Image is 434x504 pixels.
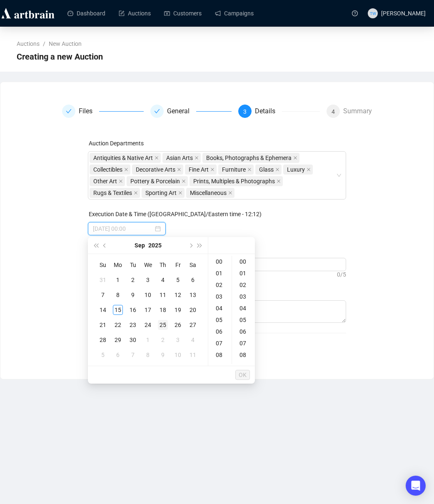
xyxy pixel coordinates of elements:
td: 2025-09-10 [140,287,155,302]
a: New Auction [47,39,83,48]
td: 2025-10-08 [140,347,155,362]
td: 2025-09-19 [170,302,185,317]
div: 28 [98,335,108,345]
div: 29 [113,335,123,345]
td: 2025-09-18 [155,302,170,317]
div: 01 [234,267,254,279]
span: Collectibles [90,165,130,175]
div: 8 [143,350,153,360]
span: question-circle [352,10,358,16]
td: 2025-09-22 [110,317,125,332]
td: 2025-09-03 [140,272,155,287]
button: Choose a month [135,237,145,254]
th: Sa [185,257,200,272]
td: 2025-09-17 [140,302,155,317]
td: 2025-10-01 [140,332,155,347]
a: Dashboard [67,2,105,24]
div: 17 [143,305,153,315]
div: 7 [98,290,108,300]
div: 09 [210,361,230,372]
button: Next year (Control + right) [195,237,205,254]
span: check [66,108,72,114]
div: Open Intercom Messenger [406,476,426,496]
span: Antiquities & Native Art [90,153,161,163]
td: 2025-10-04 [185,332,200,347]
span: 4 [332,108,335,115]
div: 03 [210,291,230,302]
span: Asian Arts [166,153,193,162]
td: 2025-09-20 [185,302,200,317]
td: 2025-09-28 [95,332,110,347]
div: 5 [173,275,183,285]
div: 11 [158,290,168,300]
div: 16 [128,305,138,315]
div: 01 [210,267,230,279]
span: TW [370,10,376,16]
span: close [228,191,232,195]
span: Asian Arts [162,153,201,163]
label: Execution Date & Time (US/Eastern time - 12:12) [89,211,262,217]
td: 2025-09-29 [110,332,125,347]
td: 2025-09-23 [125,317,140,332]
div: 07 [210,337,230,349]
span: Rugs & Textiles [93,188,132,197]
div: 11 [188,350,198,360]
td: 2025-09-09 [125,287,140,302]
span: Antiquities & Native Art [93,153,153,162]
div: 03 [234,291,254,302]
div: 26 [173,320,183,330]
div: 7 [128,350,138,360]
div: General [150,105,232,118]
span: Prints, Multiples & Photographs [193,177,275,186]
span: Rugs & Textiles [90,188,140,198]
button: Next month (PageDown) [186,237,195,254]
th: Th [155,257,170,272]
td: 2025-09-27 [185,317,200,332]
span: close [182,179,186,183]
div: 15 [113,305,123,315]
span: close [293,156,297,160]
th: Su [95,257,110,272]
div: 24 [143,320,153,330]
td: 2025-09-07 [95,287,110,302]
span: close [275,167,279,172]
td: 2025-09-06 [185,272,200,287]
span: Glass [255,165,282,175]
span: Prints, Multiples & Photographs [190,176,283,186]
a: Campaigns [215,2,254,24]
td: 2025-09-16 [125,302,140,317]
span: Fine Art [189,165,209,174]
span: [PERSON_NAME] [381,10,426,17]
a: Auctions [119,2,151,24]
div: 23 [128,320,138,330]
td: 2025-09-12 [170,287,185,302]
span: Creating a new Auction [17,50,103,63]
span: close [247,167,252,172]
div: Summary [343,105,372,118]
td: 2025-08-31 [95,272,110,287]
span: 3 [243,108,247,115]
div: 10 [143,290,153,300]
div: 07 [234,337,254,349]
td: 2025-10-07 [125,347,140,362]
button: Previous month (PageUp) [100,237,110,254]
div: 19 [173,305,183,315]
button: Choose a year [148,237,162,254]
td: 2025-09-04 [155,272,170,287]
div: 02 [234,279,254,291]
div: 27 [188,320,198,330]
td: 2025-10-06 [110,347,125,362]
span: Miscellaneous [186,188,234,198]
td: 2025-09-21 [95,317,110,332]
td: 2025-10-05 [95,347,110,362]
td: 2025-09-24 [140,317,155,332]
span: Sporting Art [145,188,177,197]
span: close [307,167,311,172]
div: 18 [158,305,168,315]
div: 6 [188,275,198,285]
div: 4 [188,335,198,345]
td: 2025-09-08 [110,287,125,302]
span: Collectibles [93,165,122,174]
span: close [177,167,181,172]
td: 2025-09-26 [170,317,185,332]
